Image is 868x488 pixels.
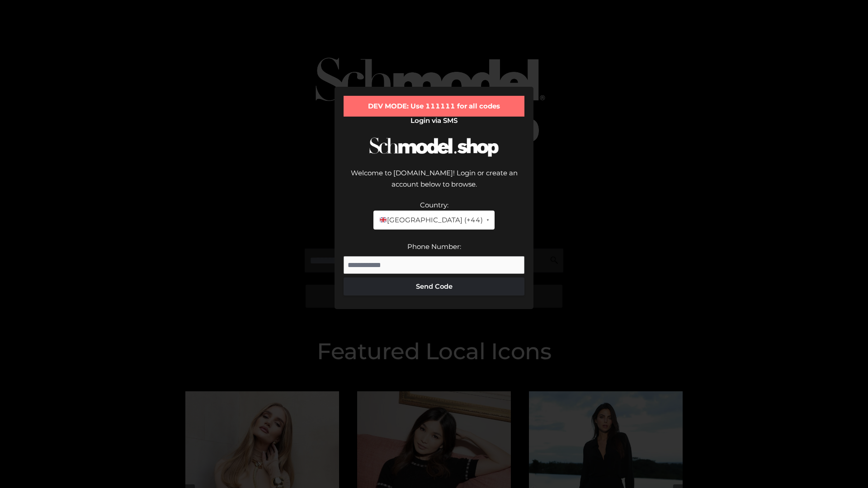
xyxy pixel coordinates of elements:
img: Schmodel Logo [366,129,502,165]
span: [GEOGRAPHIC_DATA] (+44) [379,214,482,226]
img: 🇬🇧 [380,216,387,223]
div: DEV MODE: Use 111111 for all codes [344,96,524,117]
button: Send Code [344,277,524,296]
label: Phone Number: [407,242,461,251]
div: Welcome to [DOMAIN_NAME]! Login or create an account below to browse. [344,167,524,199]
h2: Login via SMS [344,117,524,125]
label: Country: [420,201,448,209]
